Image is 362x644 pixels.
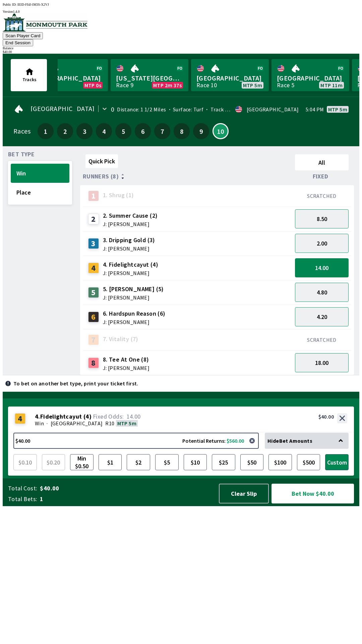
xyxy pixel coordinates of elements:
[212,454,235,470] button: $25
[270,456,290,469] span: $100
[88,358,99,368] div: 8
[47,420,48,427] span: ·
[3,32,43,39] button: Scan Player Card
[16,189,64,196] span: Place
[72,456,92,469] span: Min $0.50
[11,59,47,91] button: Tracks
[315,264,328,272] span: 14.00
[277,83,294,88] div: Race 5
[268,454,292,470] button: $100
[247,107,299,112] div: [GEOGRAPHIC_DATA]
[88,312,99,322] div: 6
[83,174,119,179] span: Runners (8)
[8,495,37,503] span: Total Bets:
[225,490,263,497] span: Clear Slip
[88,157,115,165] span: Quick Pick
[36,74,103,83] span: [GEOGRAPHIC_DATA]
[15,413,25,424] div: 4
[136,129,149,133] span: 6
[3,10,359,13] div: Version 1.4.0
[16,169,64,177] span: Win
[103,365,149,371] span: J: [PERSON_NAME]
[318,413,334,420] div: $40.00
[317,215,327,223] span: 8.50
[30,59,108,91] a: [GEOGRAPHIC_DATA]MTP 0s
[100,456,120,469] span: $1
[83,173,292,180] div: Runners (8)
[96,123,112,139] button: 4
[295,336,349,343] div: SCRATCHED
[3,39,33,46] button: End Session
[3,3,359,6] div: Public ID:
[3,13,87,32] img: venue logo
[295,258,349,277] button: 14.00
[8,152,35,157] span: Bet Type
[103,355,149,364] span: 8. Tee At One (8)
[292,173,351,180] div: Fixed
[271,484,354,503] button: Bet Now $40.00
[117,106,166,113] span: Distance: 1 1/2 Miles
[3,50,359,54] div: $ 40.00
[57,123,73,139] button: 2
[127,454,150,470] button: $2
[99,454,122,470] button: $1
[240,454,264,470] button: $50
[8,484,37,492] span: Total Cost:
[103,221,158,227] span: J: [PERSON_NAME]
[215,129,226,133] span: 10
[31,106,95,111] span: [GEOGRAPHIC_DATA]
[103,335,138,343] span: 7. Vitality (7)
[195,129,207,133] span: 9
[219,484,269,503] button: Clear Slip
[40,484,213,492] span: $40.00
[271,59,349,91] a: [GEOGRAPHIC_DATA]Race 5MTP 11m
[166,106,204,113] span: Surface: Turf
[196,83,217,88] div: Race 10
[196,74,263,83] span: [GEOGRAPHIC_DATA]
[328,107,347,112] span: MTP 5m
[243,83,262,88] span: MTP 5m
[35,413,40,420] span: 4 .
[3,46,359,50] div: Balance
[295,307,349,326] button: 4.20
[185,456,205,469] span: $10
[299,456,319,469] span: $500
[103,191,134,200] span: 1. Shrug (1)
[267,437,312,444] span: Hide Bet Amounts
[35,420,44,427] span: Win
[11,183,69,202] button: Place
[88,238,99,249] div: 3
[320,83,343,88] span: MTP 11m
[76,123,93,139] button: 3
[317,313,327,321] span: 4.20
[295,209,349,228] button: 8.50
[117,129,130,133] span: 5
[103,211,158,220] span: 2. Summer Cause (2)
[85,154,118,168] button: Quick Pick
[213,123,229,139] button: 10
[297,454,320,470] button: $500
[306,107,324,112] span: 5:04 PM
[51,420,103,427] span: [GEOGRAPHIC_DATA]
[295,154,349,170] button: All
[153,83,182,88] span: MTP 2m 37s
[38,123,54,139] button: 1
[277,489,348,498] span: Bet Now $40.00
[88,287,99,298] div: 5
[115,123,131,139] button: 5
[111,107,114,112] div: 0
[40,413,82,420] span: Fidelightcayut
[295,193,349,199] div: SCRATCHED
[59,129,71,133] span: 2
[83,413,92,420] span: ( 4 )
[154,123,170,139] button: 7
[315,359,328,367] span: 18.00
[103,319,166,325] span: J: [PERSON_NAME]
[103,295,164,300] span: J: [PERSON_NAME]
[128,456,148,469] span: $2
[88,263,99,273] div: 4
[191,59,269,91] a: [GEOGRAPHIC_DATA]Race 10MTP 5m
[116,74,183,83] span: [US_STATE][GEOGRAPHIC_DATA]
[103,270,158,276] span: J: [PERSON_NAME]
[22,76,37,83] span: Tracks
